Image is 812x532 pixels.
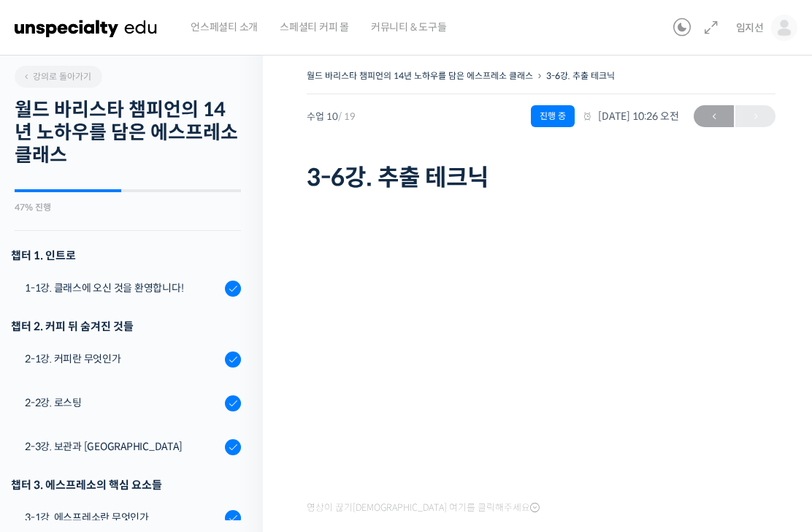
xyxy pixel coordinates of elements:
[307,70,533,81] a: 월드 바리스타 챔피언의 14년 노하우를 담은 에스프레소 클래스
[307,112,356,121] span: 수업 10
[25,438,221,455] div: 2-3강. 보관과 [GEOGRAPHIC_DATA]
[25,395,221,411] div: 2-2강. 로스팅
[11,246,241,265] h3: 챕터 1. 인트로
[307,164,775,191] h1: 3-6강. 추출 테크닉
[694,107,734,126] span: ←
[22,71,91,82] span: 강의로 돌아가기
[25,351,221,367] div: 2-1강. 커피란 무엇인가
[11,475,241,495] div: 챕터 3. 에스프레소의 핵심 요소들
[736,21,764,34] span: 임지선
[531,105,575,127] div: 진행 중
[694,105,734,127] a: ←이전
[15,99,241,167] h2: 월드 바리스타 챔피언의 14년 노하우를 담은 에스프레소 클래스
[582,110,679,123] span: [DATE] 10:26 오전
[25,280,221,296] div: 1-1강. 클래스에 오신 것을 환영합니다!
[338,110,356,123] span: / 19
[11,316,241,336] div: 챕터 2. 커피 뒤 숨겨진 것들
[25,509,221,525] div: 3-1강. 에스프레소란 무엇인가
[15,203,241,212] div: 47% 진행
[307,502,540,514] span: 영상이 끊기[DEMOGRAPHIC_DATA] 여기를 클릭해주세요
[546,70,615,81] a: 3-6강. 추출 테크닉
[15,66,102,88] a: 강의로 돌아가기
